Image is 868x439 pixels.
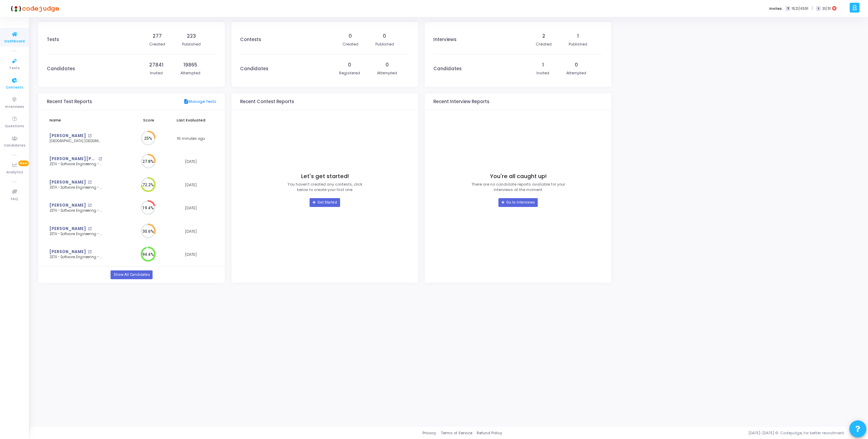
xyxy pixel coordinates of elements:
span: FAQ [11,196,18,202]
div: 0 [386,61,389,69]
div: Attempted [377,70,397,76]
h4: You're all caught up! [490,173,547,180]
img: logo [8,2,59,15]
div: 0 [383,33,386,40]
a: [PERSON_NAME] [50,226,86,232]
a: [PERSON_NAME] [50,203,86,208]
div: 1 [542,61,544,69]
span: T [786,6,790,11]
mat-icon: open_in_new [88,250,92,254]
td: [DATE] [165,243,216,266]
div: 1 [577,33,579,40]
a: Go to Interviews [498,198,537,207]
td: [DATE] [165,150,216,173]
div: Attempted [180,70,200,76]
span: Candidates [4,143,25,149]
td: 16 minutes ago [165,127,216,150]
div: 277 [153,33,162,40]
mat-icon: open_in_new [88,204,92,207]
h3: Recent Interview Reports [433,99,489,104]
div: 0 [575,61,578,69]
p: You haven’t created any contests, click below to create your first one. [288,182,362,193]
h3: Tests [47,37,59,42]
a: [PERSON_NAME] [50,179,86,185]
h3: Contests [240,37,261,42]
h3: Candidates [240,66,268,72]
td: [DATE] [165,220,216,243]
span: Dashboard [4,39,25,44]
a: [PERSON_NAME] [PERSON_NAME] Kottam [50,156,97,162]
mat-icon: open_in_new [88,180,92,184]
span: I [816,6,821,11]
label: Invites: [769,6,783,12]
td: [DATE] [165,196,216,220]
a: Terms of Service [441,430,472,436]
div: ZETA - Software Engineering - 2025 - [DATE] [50,208,102,213]
div: Published [182,41,201,47]
div: Published [569,41,587,47]
div: ZETA - Software Engineering - 2025 - [DATE] [50,162,102,167]
div: 2 [542,33,545,40]
h3: Recent Contest Reports [240,99,294,104]
div: Created [342,41,358,47]
div: Invited [150,70,163,76]
span: 1521/4391 [792,6,808,12]
div: 27841 [149,61,163,69]
th: Name [47,114,132,127]
div: Registered [339,70,360,76]
div: Published [375,41,394,47]
mat-icon: open_in_new [88,227,92,231]
div: 19865 [183,61,197,69]
mat-icon: open_in_new [98,157,102,161]
a: Manage Tests [183,99,216,105]
h3: Recent Test Reports [47,99,92,104]
div: [GEOGRAPHIC_DATA] [GEOGRAPHIC_DATA] hiring dummy test [50,139,102,144]
div: ZETA - Software Engineering - 2025 - [DATE] [50,255,102,260]
div: 0 [349,33,352,40]
th: Score [132,114,165,127]
span: 31/31 [822,6,831,12]
h4: Let's get started! [301,173,349,180]
mat-icon: description [183,99,189,105]
div: Created [149,41,165,47]
a: [PERSON_NAME] [50,133,86,139]
mat-icon: open_in_new [88,134,92,138]
span: Questions [5,123,24,129]
a: Show All Candidates [111,270,152,279]
a: Privacy [422,430,436,436]
div: [DATE]-[DATE] © Codejudge, for better recruitment. [502,430,860,436]
th: Last Evaluated [165,114,216,127]
a: Refund Policy [477,430,502,436]
div: ZETA - Software Engineering - 2025 - [DATE] [50,232,102,237]
td: [DATE] [165,173,216,197]
div: ZETA - Software Engineering - 2025 - [DATE] [50,185,102,190]
div: Created [536,41,552,47]
a: [PERSON_NAME] [50,249,86,255]
p: There are no candidate reports available for your interviews at the moment. [471,182,565,193]
h3: Candidates [433,66,461,72]
div: Attempted [566,70,586,76]
div: Invited [536,70,549,76]
div: 0 [348,61,351,69]
span: Tests [9,65,20,71]
span: Interviews [5,104,24,110]
h3: Candidates [47,66,75,72]
span: Analytics [6,170,23,175]
span: Contests [6,85,23,91]
span: | [812,5,813,12]
span: New [18,160,29,166]
div: 223 [187,33,196,40]
h3: Interviews [433,37,456,42]
a: Get Started [310,198,340,207]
